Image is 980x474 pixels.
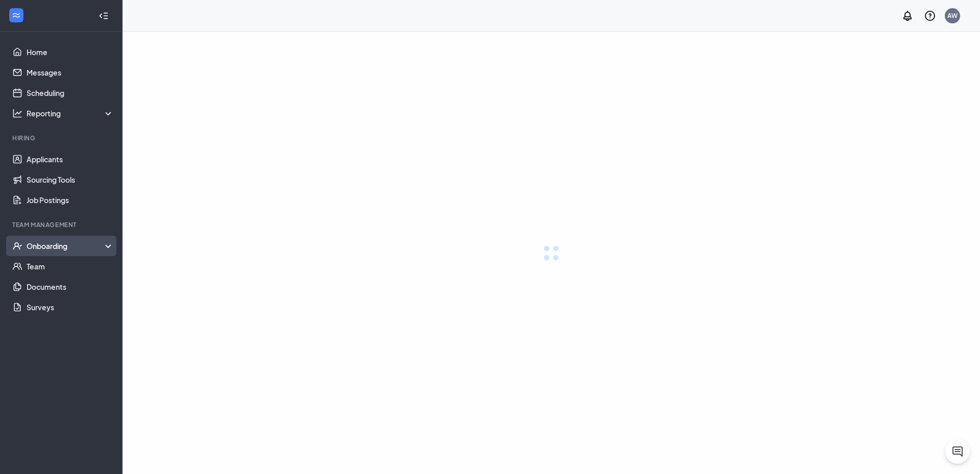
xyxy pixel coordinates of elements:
a: Home [27,42,114,62]
a: Job Postings [27,190,114,210]
a: Messages [27,62,114,83]
svg: Notifications [901,10,914,22]
div: Hiring [12,134,112,142]
a: Team [27,256,114,277]
svg: QuestionInfo [924,10,936,22]
svg: WorkstreamLogo [11,10,21,20]
button: ChatActive [945,439,970,464]
a: Scheduling [27,83,114,103]
div: Team Management [12,220,112,229]
svg: Collapse [99,11,109,21]
a: Applicants [27,149,114,169]
a: Surveys [27,297,114,317]
div: AW [947,11,958,20]
svg: UserCheck [12,241,22,251]
div: Reporting [27,108,114,118]
div: Onboarding [27,241,114,251]
svg: ChatActive [951,445,964,458]
svg: Analysis [12,108,22,118]
a: Documents [27,277,114,297]
a: Sourcing Tools [27,169,114,190]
